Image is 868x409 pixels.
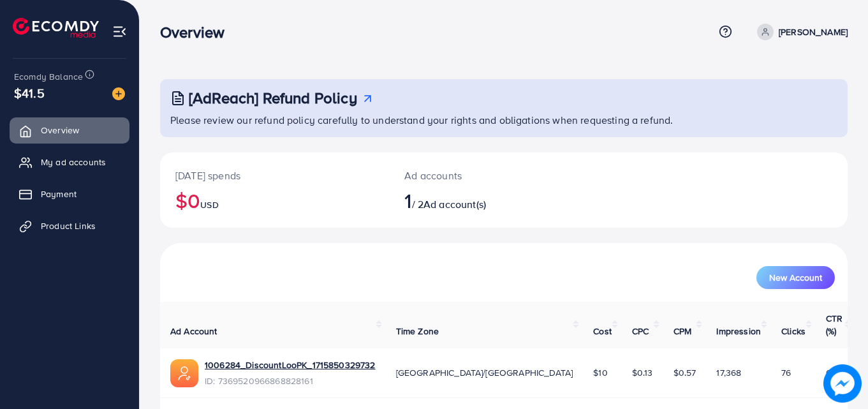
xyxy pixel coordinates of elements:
span: Product Links [41,219,96,232]
span: 1 [404,186,411,215]
span: Time Zone [396,325,439,338]
span: $10 [593,366,607,379]
span: Impression [716,325,761,338]
p: [PERSON_NAME] [779,24,848,40]
span: Cost [593,325,612,338]
span: USD [200,198,218,211]
span: $0.57 [673,366,696,379]
a: Overview [10,117,129,143]
a: [PERSON_NAME] [752,24,848,40]
h2: / 2 [404,188,546,212]
img: ic-ads-acc.e4c84228.svg [170,359,198,387]
span: Ad account(s) [423,197,486,211]
span: Payment [41,188,77,200]
span: CPM [673,325,691,338]
h3: Overview [160,23,235,41]
a: 1006284_DiscountLooPK_1715850329732 [205,359,376,371]
span: CTR (%) [826,312,842,338]
img: logo [13,18,99,38]
span: 76 [781,366,791,379]
span: Ad Account [170,325,217,338]
h2: $0 [175,188,374,212]
img: menu [112,24,127,39]
p: Ad accounts [404,168,546,183]
span: Ecomdy Balance [14,70,83,83]
span: New Account [769,273,822,282]
span: My ad accounts [41,156,106,168]
a: Product Links [10,213,129,239]
a: My ad accounts [10,149,129,175]
span: $41.5 [14,84,45,102]
button: New Account [756,266,835,289]
h3: [AdReach] Refund Policy [189,89,357,107]
span: $0.13 [632,366,653,379]
span: Overview [41,124,79,137]
span: Clicks [781,325,805,338]
p: [DATE] spends [175,168,374,183]
img: image [112,87,125,100]
a: Payment [10,181,129,207]
p: Please review our refund policy carefully to understand your rights and obligations when requesti... [170,112,840,128]
span: CPC [632,325,649,338]
span: [GEOGRAPHIC_DATA]/[GEOGRAPHIC_DATA] [396,366,573,379]
span: ID: 7369520966868828161 [205,375,376,387]
span: 17,368 [716,366,741,379]
img: image [823,364,862,403]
